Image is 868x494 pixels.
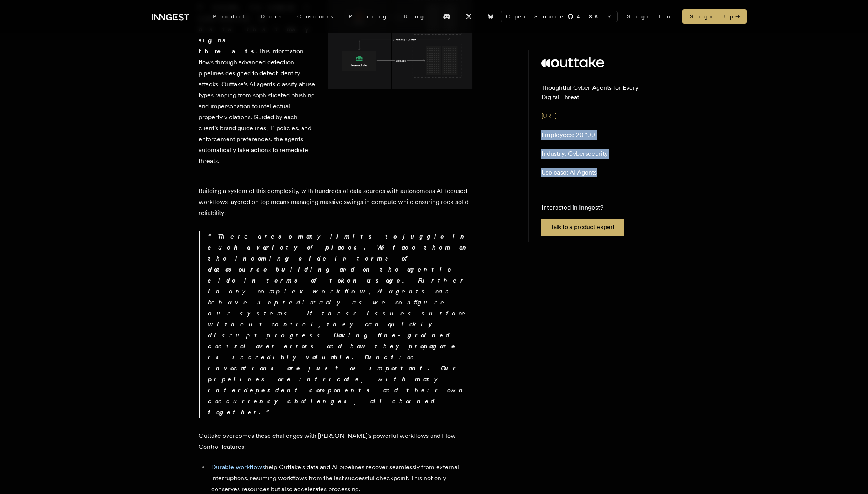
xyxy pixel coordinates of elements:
a: Discord [438,10,455,23]
p: There are . Further in any complex workflow, AI agents can behave unpredictably as we configure o... [208,231,473,418]
span: Industry: [541,150,566,157]
p: Cybersecurity [541,149,608,159]
a: Sign In [627,13,672,20]
p: Interested in Inngest? [541,203,624,212]
p: Building a system of this complexity, with hundreds of data sources with autonomous AI-focused wo... [199,186,473,219]
span: 4.8 K [577,13,603,20]
p: AI Agents [541,168,597,177]
a: Sign Up [682,9,747,24]
a: X [460,10,477,23]
a: Blog [396,9,433,24]
a: [URL] [541,112,556,120]
p: Thoughtful Cyber Agents for Every Digital Threat [541,83,657,102]
a: Customers [289,9,341,24]
img: Outtake's logo [541,57,604,67]
a: Talk to a product expert [541,219,624,236]
p: 20-100 [541,130,595,140]
strong: Having fine-grained control over errors and how they propagate is incredibly valuable. Function i... [208,332,467,416]
a: Docs [253,9,289,24]
span: Open Source [506,13,564,20]
span: Use case: [541,169,568,176]
a: Bluesky [482,10,499,23]
p: Outtake overcomes these challenges with [PERSON_NAME]'s powerful workflows and Flow Control featu... [199,430,473,452]
a: Pricing [341,9,396,24]
strong: so many limits to juggle in such a variety of places. We face them on the incoming side in terms ... [208,233,470,284]
div: Product [205,9,253,24]
a: Durable workflows [211,463,265,471]
span: Employees: [541,131,574,139]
